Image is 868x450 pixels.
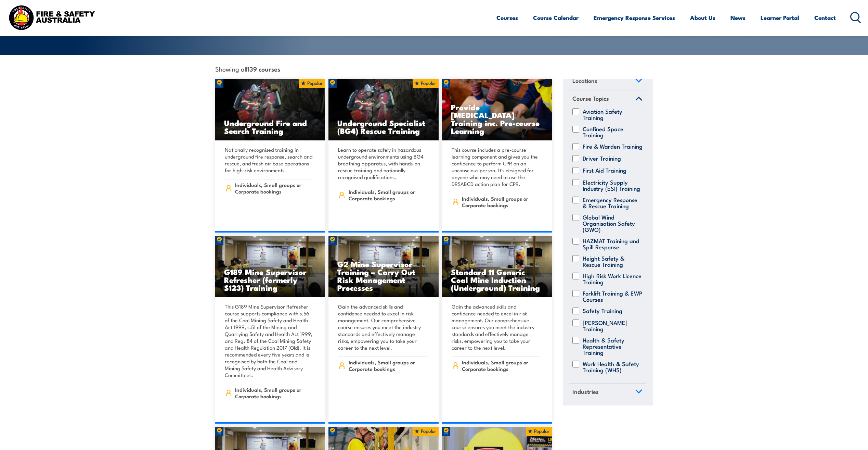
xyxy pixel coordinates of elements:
[569,384,646,401] a: Industries
[452,303,541,351] p: Gain the advanced skills and confidence needed to excel in risk management. Our comprehensive cou...
[569,90,646,108] a: Course Topics
[761,9,799,27] a: Learner Portal
[349,188,427,201] span: Individuals, Small groups or Corporate bookings
[328,79,439,141] a: Underground Specialist (BG4) Rescue Training
[583,361,643,373] label: Work Health & Safety Training (WHS)
[583,143,643,150] label: Fire & Warden Training
[247,64,280,73] strong: 139 courses
[583,273,643,285] label: High Risk Work Licence Training
[690,9,715,27] a: About Us
[328,79,439,141] img: Underground mine rescue
[442,236,552,298] img: Standard 11 Generic Coal Mine Induction (Surface) TRAINING (1)
[462,195,540,208] span: Individuals, Small groups or Corporate bookings
[328,236,439,298] a: G2 Mine Supervisor Training – Carry Out Risk Management Processes
[337,119,430,135] h3: Underground Specialist (BG4) Rescue Training
[215,236,325,298] img: Standard 11 Generic Coal Mine Induction (Surface) TRAINING (1)
[338,303,427,351] p: Gain the advanced skills and confidence needed to excel in risk management. Our comprehensive cou...
[569,73,646,90] a: Locations
[583,337,643,355] label: Health & Safety Representative Training
[451,268,543,291] h3: Standard 11 Generic Coal Mine Induction (Underground) Training
[225,303,314,378] p: This G189 Mine Supervisor Refresher course supports compliance with s.56 of the Coal Mining Safet...
[442,236,552,298] a: Standard 11 Generic Coal Mine Induction (Underground) Training
[583,290,643,302] label: Forklift Training & EWP Courses
[452,146,541,187] p: This course includes a pre-course learning component and gives you the confidence to perform CPR ...
[583,179,643,191] label: Electricity Supply Industry (ESI) Training
[572,387,599,396] span: Industries
[338,146,427,180] p: Learn to operate safely in hazardous underground environments using BG4 breathing apparatus, with...
[462,359,540,372] span: Individuals, Small groups or Corporate bookings
[583,255,643,267] label: Height Safety & Rescue Training
[215,79,325,141] img: Underground mine rescue
[814,9,836,27] a: Contact
[224,268,316,291] h3: G189 Mine Supervisor Refresher (formerly S123) Training
[349,359,427,372] span: Individuals, Small groups or Corporate bookings
[235,182,313,195] span: Individuals, Small groups or Corporate bookings
[583,108,643,121] label: Aviation Safety Training
[442,79,552,141] img: Low Voltage Rescue and Provide CPR
[583,155,621,162] label: Driver Training
[224,119,316,135] h3: Underground Fire and Search Training
[451,103,543,135] h3: Provide [MEDICAL_DATA] Training inc. Pre-course Learning
[496,9,518,27] a: Courses
[225,146,314,174] p: Nationally recognised training in underground fire response, search and rescue, and fresh air bas...
[583,126,643,138] label: Confined Space Training
[572,94,609,103] span: Course Topics
[572,76,597,85] span: Locations
[583,197,643,209] label: Emergency Response & Rescue Training
[730,9,746,27] a: News
[583,167,626,174] label: First Aid Training
[328,236,439,298] img: Standard 11 Generic Coal Mine Induction (Surface) TRAINING (1)
[583,238,643,250] label: HAZMAT Training and Spill Response
[215,236,325,298] a: G189 Mine Supervisor Refresher (formerly S123) Training
[594,9,675,27] a: Emergency Response Services
[583,308,622,314] label: Safety Training
[442,79,552,141] a: Provide [MEDICAL_DATA] Training inc. Pre-course Learning
[235,386,313,399] span: Individuals, Small groups or Corporate bookings
[215,65,280,72] span: Showing all
[583,214,643,233] label: Global Wind Organisation Safety (GWO)
[337,260,430,291] h3: G2 Mine Supervisor Training – Carry Out Risk Management Processes
[215,79,325,141] a: Underground Fire and Search Training
[533,9,579,27] a: Course Calendar
[583,320,643,332] label: [PERSON_NAME] Training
